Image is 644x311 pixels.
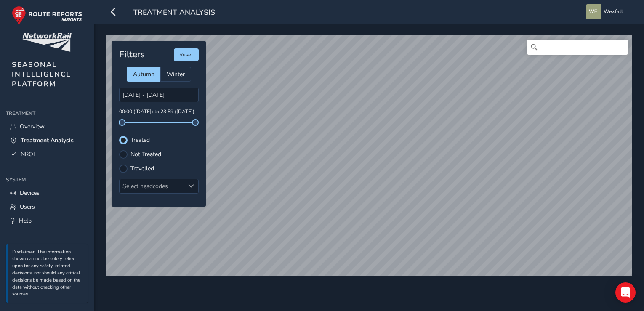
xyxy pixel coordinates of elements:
span: Overview [20,122,45,130]
div: Winter [160,67,191,82]
button: Wexfall [586,4,626,19]
div: System [6,173,88,186]
p: 00:00 ([DATE]) to 23:59 ([DATE]) [119,108,199,116]
h4: Filters [119,49,145,60]
img: customer logo [22,33,72,52]
label: Not Treated [130,152,161,157]
a: NROL [6,147,88,161]
span: Autumn [133,70,154,78]
a: Help [6,214,88,228]
span: Help [19,217,32,225]
a: Treatment Analysis [6,133,88,147]
span: Wexfall [604,4,623,19]
input: Search [527,40,628,55]
span: SEASONAL INTELLIGENCE PLATFORM [12,60,71,89]
div: Treatment [6,107,88,120]
span: Users [20,203,35,211]
div: Select headcodes [120,179,184,193]
img: rr logo [12,6,82,25]
div: Autumn [127,67,160,82]
p: Disclaimer: The information shown can not be solely relied upon for any safety-related decisions,... [12,249,84,298]
canvas: Map [106,35,632,276]
a: Users [6,200,88,214]
span: NROL [21,150,37,158]
a: Devices [6,186,88,200]
label: Treated [130,137,150,143]
span: Treatment Analysis [21,136,74,144]
button: Reset [174,48,199,61]
label: Travelled [130,166,154,172]
span: Devices [20,189,40,197]
span: Winter [167,70,185,78]
div: Open Intercom Messenger [615,282,636,303]
img: diamond-layout [586,4,601,19]
span: Treatment Analysis [133,7,215,19]
a: Overview [6,120,88,133]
